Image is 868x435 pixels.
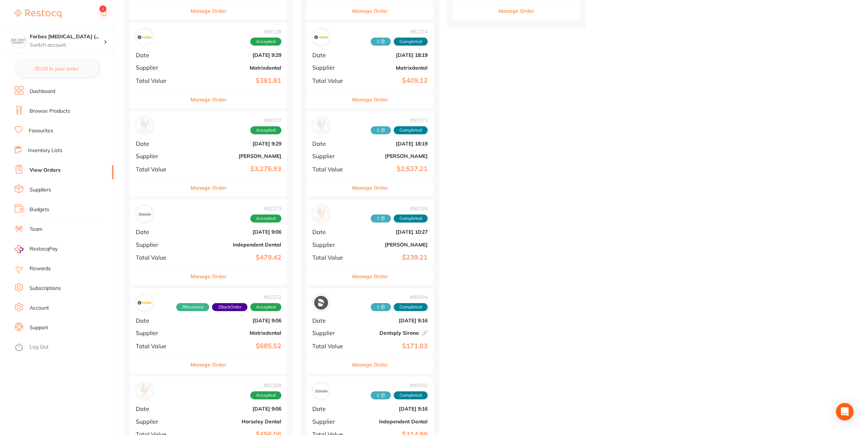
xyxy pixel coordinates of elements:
[136,405,182,412] span: Date
[28,147,62,154] a: Inventory Lists
[188,242,281,248] b: Independent Dental
[314,296,328,310] img: Dentsply Sirona
[371,294,428,300] span: # 90594
[312,254,349,261] span: Total Value
[188,141,281,147] b: [DATE] 9:29
[250,214,281,222] span: Accepted
[136,343,182,349] span: Total Value
[188,77,281,85] b: $381.81
[355,406,428,412] b: [DATE] 9:16
[352,179,388,197] button: Manage Order
[250,38,281,46] span: Accepted
[355,52,428,58] b: [DATE] 18:19
[30,42,104,49] p: Switch account
[312,418,349,425] span: Supplier
[136,241,182,248] span: Supplier
[30,88,55,95] a: Dashboard
[136,52,182,58] span: Date
[250,29,281,35] span: # 93128
[188,318,281,323] b: [DATE] 9:06
[30,108,70,115] a: Browse Products
[30,285,61,292] a: Subscriptions
[371,214,391,222] span: Received
[136,64,182,71] span: Supplier
[355,153,428,159] b: [PERSON_NAME]
[250,117,281,123] span: # 93127
[136,153,182,159] span: Supplier
[130,111,287,197] div: Henry Schein Halas#93127AcceptedDate[DATE] 9:29Supplier[PERSON_NAME]Total Value$3,276.93Manage Order
[188,342,281,350] b: $685.52
[29,127,53,135] a: Favourites
[352,2,388,20] button: Manage Order
[352,268,388,285] button: Manage Order
[30,33,104,40] h4: Forbes Dental Surgery (DentalTown 6)
[188,330,281,336] b: Matrixdental
[15,245,58,253] a: RestocqPay
[15,60,99,77] button: $0.00 in your order
[355,229,428,235] b: [DATE] 10:27
[30,186,51,194] a: Suppliers
[371,391,391,399] span: Received
[130,288,287,374] div: Matrixdental#922723Received1BackOrderAcceptedDate[DATE] 9:06SupplierMatrixdentalTotal Value$685.5...
[176,303,209,311] span: Received
[312,405,349,412] span: Date
[136,229,182,235] span: Date
[138,296,151,310] img: Matrixdental
[188,419,281,424] b: Horseley Dental
[352,356,388,373] button: Manage Order
[250,391,281,399] span: Accepted
[30,324,48,331] a: Support
[136,254,182,261] span: Total Value
[188,254,281,261] b: $479.42
[188,165,281,173] b: $3,276.93
[15,245,23,253] img: RestocqPay
[30,206,49,213] a: Budgets
[136,140,182,147] span: Date
[394,214,428,222] span: Completed
[355,65,428,71] b: Matrixdental
[355,419,428,424] b: Independent Dental
[394,391,428,399] span: Completed
[314,119,328,133] img: Henry Schein Halas
[355,77,428,85] b: $409.12
[176,294,281,300] span: # 92272
[355,342,428,350] b: $171.03
[371,303,391,311] span: Received
[312,317,349,324] span: Date
[371,126,391,134] span: Received
[355,318,428,323] b: [DATE] 9:16
[352,91,388,108] button: Manage Order
[314,384,328,398] img: Independent Dental
[138,30,151,44] img: Matrixdental
[312,140,349,147] span: Date
[190,268,227,285] button: Manage Order
[250,303,281,311] span: Accepted
[188,406,281,412] b: [DATE] 9:06
[212,303,247,311] span: Back orders
[136,166,182,172] span: Total Value
[138,119,151,133] img: Henry Schein Halas
[190,356,227,373] button: Manage Order
[312,52,349,58] span: Date
[250,382,281,388] span: # 92269
[130,199,287,285] div: Independent Dental#92273AcceptedDate[DATE] 9:06SupplierIndependent DentalTotal Value$479.42Manage...
[136,418,182,425] span: Supplier
[355,254,428,261] b: $239.21
[136,317,182,324] span: Date
[188,52,281,58] b: [DATE] 9:29
[394,303,428,311] span: Completed
[498,2,535,20] button: Manage Order
[30,343,49,351] a: Log Out
[312,241,349,248] span: Supplier
[312,64,349,71] span: Supplier
[188,153,281,159] b: [PERSON_NAME]
[15,342,111,353] button: Log Out
[371,206,428,211] span: # 90725
[130,23,287,108] div: Matrixdental#93128AcceptedDate[DATE] 9:29SupplierMatrixdentalTotal Value$381.81Manage Order
[355,141,428,147] b: [DATE] 18:19
[312,153,349,159] span: Supplier
[11,34,26,48] img: Forbes Dental Surgery (DentalTown 6)
[371,382,428,388] span: # 90593
[190,179,227,197] button: Manage Order
[138,207,151,221] img: Independent Dental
